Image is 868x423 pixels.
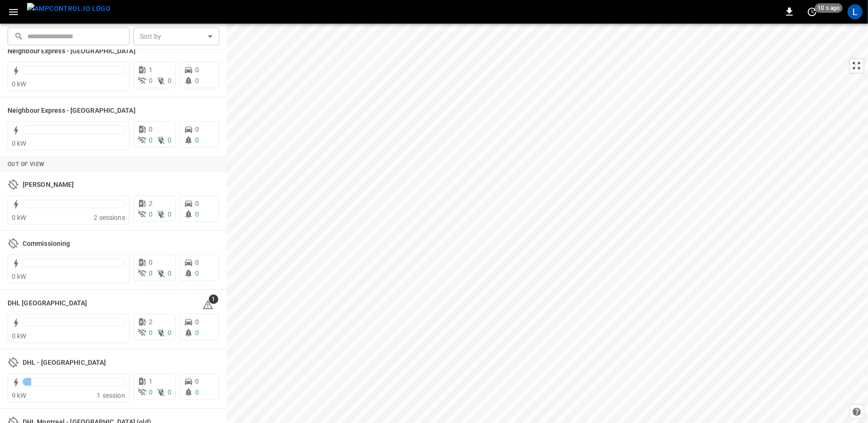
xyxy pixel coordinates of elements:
span: 2 sessions [94,214,125,221]
span: 1 [209,295,218,304]
span: 1 [149,378,153,385]
span: 0 [149,270,153,277]
span: 2 [149,200,153,207]
span: 0 [168,329,172,337]
span: 0 [149,77,153,85]
span: 0 kW [12,273,26,280]
span: 0 [195,329,199,337]
span: 0 [195,318,199,326]
span: 0 [195,259,199,266]
span: 0 [195,378,199,385]
img: ampcontrol.io logo [27,3,111,15]
h6: DHL Montreal [8,298,87,309]
button: set refresh interval [805,4,820,19]
h6: Charbonneau [23,180,74,190]
span: 0 [149,259,153,266]
span: 9 kW [12,392,26,399]
span: 0 [195,211,199,218]
strong: Out of View [8,161,44,168]
span: 0 kW [12,80,26,88]
h6: DHL - Montreal DC [23,358,106,368]
span: 0 [149,329,153,337]
span: 0 kW [12,214,26,221]
span: 0 [149,136,153,144]
div: profile-icon [848,4,863,19]
span: 0 kW [12,332,26,340]
span: 0 [195,126,199,133]
span: 0 kW [12,140,26,147]
span: 0 [168,136,172,144]
h6: Neighbour Express - Markham [8,46,136,57]
span: 10 s ago [815,3,843,13]
span: 0 [195,200,199,207]
span: 0 [195,66,199,74]
span: 0 [168,77,172,85]
span: 0 [195,77,199,85]
span: 0 [149,389,153,396]
span: 0 [195,389,199,396]
h6: Commissioning [23,239,70,249]
span: 0 [149,126,153,133]
span: 0 [168,270,172,277]
span: 2 [149,318,153,326]
h6: Neighbour Express - Mississauga [8,106,136,116]
span: 1 session [97,392,125,399]
span: 0 [195,270,199,277]
span: 1 [149,66,153,74]
span: 0 [149,211,153,218]
span: 0 [168,211,172,218]
span: 0 [168,389,172,396]
span: 0 [195,136,199,144]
